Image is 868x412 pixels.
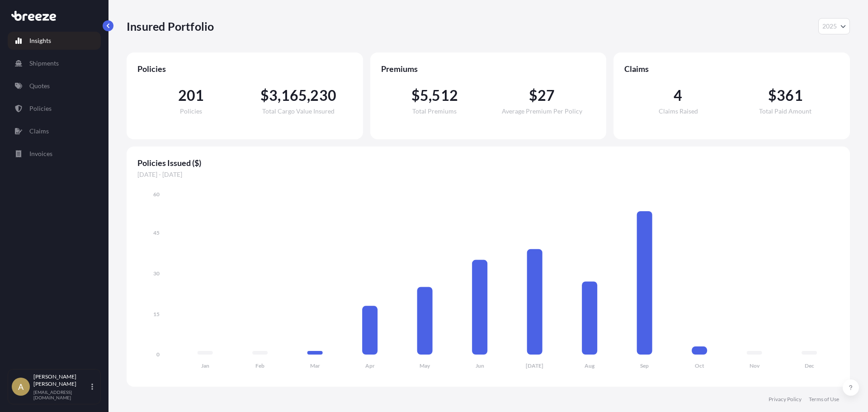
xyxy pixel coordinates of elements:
a: Policies [8,99,101,118]
p: [PERSON_NAME] [PERSON_NAME] [33,373,90,388]
span: , [278,88,281,103]
span: $ [768,88,777,103]
tspan: Dec [805,362,814,369]
span: 5 [420,88,429,103]
p: Quotes [29,81,50,90]
span: Policies [137,63,352,74]
tspan: Jan [201,362,209,369]
span: Total Premiums [412,108,457,114]
a: Claims [8,122,101,140]
a: Privacy Policy [769,396,802,403]
span: 3 [269,88,278,103]
span: 512 [432,88,458,103]
p: Claims [29,127,49,136]
a: Shipments [8,54,101,72]
span: 2025 [822,22,837,31]
span: 230 [310,88,336,103]
p: Policies [29,104,52,113]
tspan: Jun [476,362,484,369]
tspan: Nov [750,362,760,369]
a: Insights [8,32,101,50]
p: Invoices [29,149,52,158]
span: 4 [674,88,682,103]
p: Insured Portfolio [127,19,214,33]
a: Quotes [8,77,101,95]
tspan: [DATE] [526,362,543,369]
tspan: Sep [640,362,649,369]
a: Invoices [8,145,101,163]
tspan: May [420,362,430,369]
span: $ [260,88,269,103]
span: 201 [178,88,204,103]
span: [DATE] - [DATE] [137,170,839,179]
span: Total Cargo Value Insured [262,108,335,114]
span: $ [529,88,538,103]
tspan: Apr [365,362,375,369]
button: Year Selector [818,18,850,34]
p: [EMAIL_ADDRESS][DOMAIN_NAME] [33,389,90,400]
span: Claims [624,63,839,74]
span: $ [411,88,420,103]
p: Insights [29,36,51,45]
span: A [18,382,24,391]
tspan: Feb [255,362,264,369]
span: 165 [281,88,307,103]
span: Total Paid Amount [759,108,811,114]
tspan: 60 [153,191,160,198]
span: , [429,88,432,103]
span: Policies Issued ($) [137,157,839,168]
tspan: 0 [156,351,160,358]
p: Shipments [29,59,59,68]
span: Claims Raised [659,108,698,114]
span: Policies [180,108,202,114]
tspan: Mar [310,362,320,369]
span: , [307,88,310,103]
tspan: Oct [695,362,704,369]
tspan: 45 [153,229,160,236]
span: Average Premium Per Policy [502,108,582,114]
tspan: 30 [153,270,160,277]
tspan: 15 [153,311,160,317]
span: 361 [777,88,803,103]
span: 27 [538,88,555,103]
tspan: Aug [585,362,595,369]
a: Terms of Use [809,396,839,403]
span: Premiums [381,63,596,74]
